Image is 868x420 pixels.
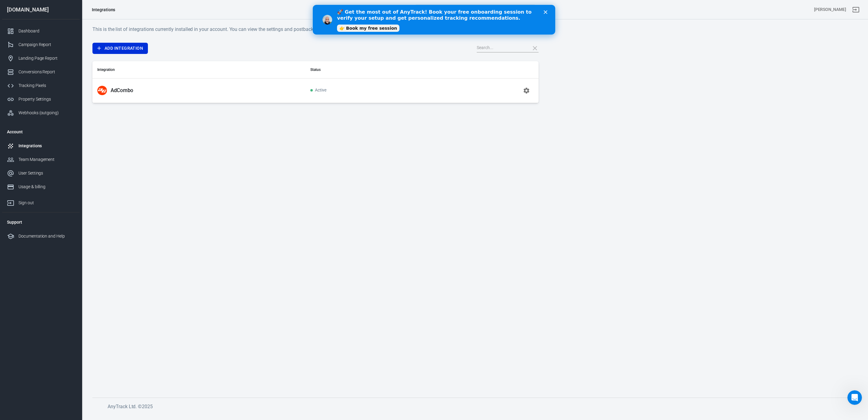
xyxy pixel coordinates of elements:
a: Sign out [849,2,863,17]
a: Dashboard [2,24,80,38]
a: Conversions Report [2,65,80,79]
div: Sign out [18,200,75,206]
li: Support [2,215,80,229]
div: Webhooks (outgoing) [18,110,75,116]
a: Campaign Report [2,38,80,52]
div: Campaign Report [18,42,75,48]
a: Add Integration [92,43,148,54]
iframe: Intercom live chat [847,390,862,405]
div: Usage & billing [18,184,75,190]
div: Team Management [18,156,75,163]
a: Integrations [2,139,80,153]
div: Account id: 8mMXLX3l [814,6,846,13]
a: User Settings [2,166,80,180]
th: Integration [92,61,305,78]
div: Documentation and Help [18,233,75,239]
div: User Settings [18,170,75,176]
span: Active [310,88,326,93]
a: Team Management [2,153,80,166]
a: Landing Page Report [2,52,80,65]
div: Dashboard [18,28,75,34]
iframe: Intercom live chat banner [313,5,555,35]
div: Conversions Report [18,69,75,75]
th: Status [305,61,426,78]
a: Sign out [2,194,80,210]
div: Property Settings [18,96,75,102]
div: [DOMAIN_NAME] [2,7,80,12]
button: Find anything...⌘ + K [415,5,536,15]
a: Tracking Pixels [2,79,80,92]
div: Integrations [18,143,75,149]
img: AdCombo [97,86,107,95]
div: Landing Page Report [18,55,75,62]
input: Search... [477,44,525,52]
h6: AnyTrack Ltd. © 2025 [108,403,562,410]
div: Integrations [92,7,115,13]
p: AdCombo [111,87,133,94]
div: Tracking Pixels [18,82,75,89]
a: Webhooks (outgoing) [2,106,80,120]
a: Usage & billing [2,180,80,194]
li: Account [2,125,80,139]
a: Property Settings [2,92,80,106]
h6: This is the list of integrations currently installed in your account. You can view the settings a... [92,25,539,33]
